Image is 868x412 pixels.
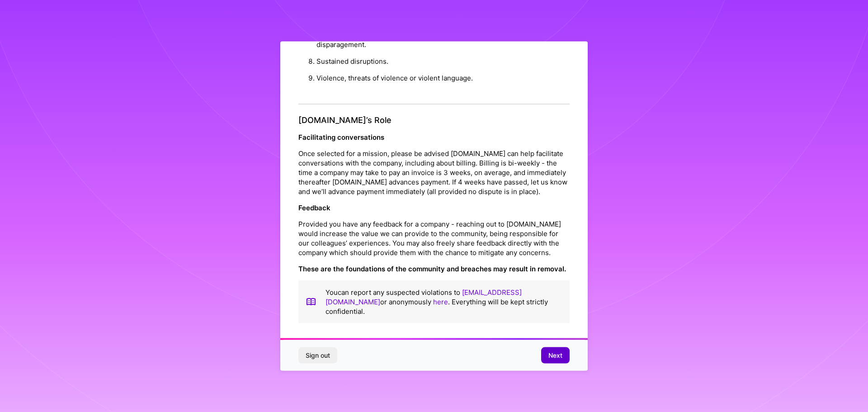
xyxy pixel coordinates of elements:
[316,70,570,86] li: Violence, threats of violence or violent language.
[298,264,566,273] strong: These are the foundations of the community and breaches may result in removal.
[298,219,570,257] p: Provided you have any feedback for a company - reaching out to [DOMAIN_NAME] would increase the v...
[298,203,330,212] strong: Feedback
[316,53,570,70] li: Sustained disruptions.
[433,297,448,306] a: here
[298,347,337,364] button: Sign out
[298,148,570,196] p: Once selected for a mission, please be advised [DOMAIN_NAME] can help facilitate conversations wi...
[306,351,330,360] span: Sign out
[298,115,570,125] h4: [DOMAIN_NAME]’s Role
[298,133,384,141] strong: Facilitating conversations
[541,347,570,364] button: Next
[325,288,522,306] a: [EMAIL_ADDRESS][DOMAIN_NAME]
[325,287,562,316] p: You can report any suspected violations to or anonymously . Everything will be kept strictly conf...
[548,351,562,360] span: Next
[306,287,316,316] img: book icon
